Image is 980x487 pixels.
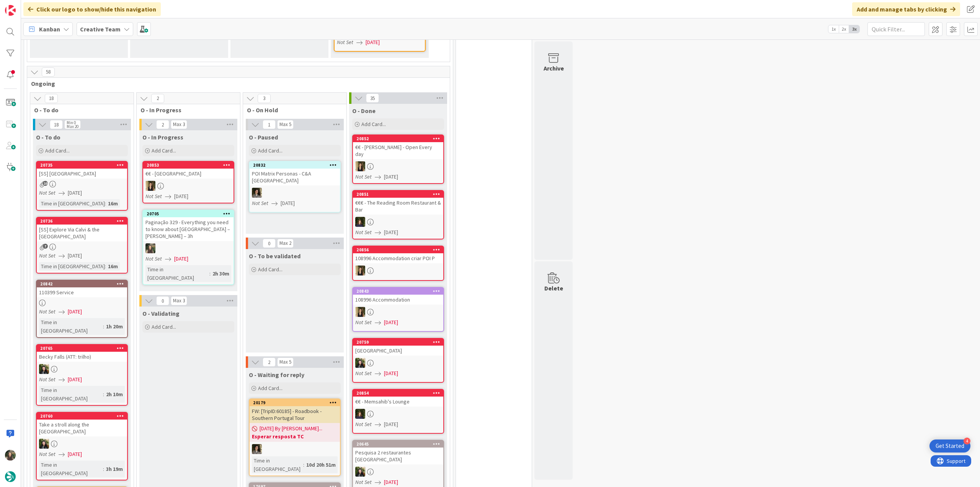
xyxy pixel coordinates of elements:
div: 20705 [143,210,234,217]
img: MC [355,409,365,419]
div: MC [353,217,443,227]
div: 20759 [356,339,443,345]
div: 16m [106,199,120,208]
span: O - Waiting for reply [249,371,304,379]
span: Ongoing [31,80,440,87]
a: 20843108996 AccommodationSPNot Set[DATE] [352,287,444,332]
a: 20854€€ - Memsahib's LoungeMCNot Set[DATE] [352,389,444,434]
div: BC [37,364,127,374]
img: BC [39,364,49,374]
i: Not Set [355,229,372,236]
span: Kanban [39,25,60,34]
i: Not Set [252,200,268,207]
span: [DATE] [384,369,398,377]
span: Add Card... [258,147,283,154]
div: 2h 30m [211,269,231,278]
span: [DATE] [384,173,398,181]
i: Not Set [355,421,372,428]
span: : [303,461,304,469]
div: 20759 [353,339,443,346]
div: 20843108996 Accommodation [353,288,443,305]
div: 20760 [37,413,127,420]
div: SP [353,266,443,275]
div: Max 3 [173,299,185,303]
span: 58 [42,67,55,77]
div: 20736[SS] Explore Via Calvi & the [GEOGRAPHIC_DATA] [37,218,127,241]
i: Not Set [355,173,372,180]
span: Add Card... [258,266,283,273]
div: Pesquisa 2 restaurantes [GEOGRAPHIC_DATA] [353,448,443,464]
div: 20765 [37,345,127,352]
i: Not Set [39,252,56,259]
div: [SS] Explore Via Calvi & the [GEOGRAPHIC_DATA] [37,225,127,241]
div: [GEOGRAPHIC_DATA] [353,346,443,356]
span: [DATE] [384,420,398,428]
span: Add Card... [361,121,386,128]
span: [DATE] [68,189,82,197]
div: 20852 [356,136,443,141]
div: 20735[SS] [GEOGRAPHIC_DATA] [37,162,127,179]
div: 20179 [250,399,340,406]
div: 20854€€ - Memsahib's Lounge [353,390,443,407]
b: Esperar resposta TC [252,433,338,440]
img: SP [355,266,365,275]
span: O - In Progress [142,133,183,141]
div: 20852 [353,135,443,142]
div: Click our logo to show/hide this navigation [23,2,161,16]
i: Not Set [39,376,56,383]
span: 3 [258,94,271,103]
div: Delete [544,284,563,293]
span: 2 [151,94,164,103]
span: [DATE] [68,308,82,316]
a: 20856108996 Accommodation criar POI PSP [352,246,444,281]
div: 20832 [250,162,340,169]
div: SP [353,307,443,317]
span: Support [16,1,35,10]
img: avatar [5,471,16,482]
i: Not Set [39,189,56,196]
div: €€ - Memsahib's Lounge [353,397,443,407]
span: [DATE] [68,252,82,260]
div: Max 2 [279,241,291,245]
div: Max 5 [279,360,291,364]
span: 0 [156,296,169,305]
span: [DATE] [384,318,398,326]
span: : [103,465,104,473]
img: SP [145,181,155,191]
div: 20854 [356,390,443,396]
div: 20765 [40,346,127,351]
div: Time in [GEOGRAPHIC_DATA] [39,386,103,403]
div: Min 0 [67,121,76,125]
div: 20735 [37,162,127,169]
div: 108996 Accommodation criar POI P [353,253,443,263]
div: Take a stroll along the [GEOGRAPHIC_DATA] [37,420,127,436]
span: O - In Progress [140,106,230,114]
i: Not Set [337,39,353,46]
span: Add Card... [45,147,70,154]
a: 20852€€ - [PERSON_NAME] - Open Every daySPNot Set[DATE] [352,134,444,184]
div: 2h 10m [104,390,125,398]
a: 20832POI Matrix Personas - C&A [GEOGRAPHIC_DATA]MSNot Set[DATE] [249,161,341,213]
i: Not Set [39,308,56,315]
div: 20832 [253,162,340,168]
span: [DATE] By [PERSON_NAME]... [260,425,322,433]
div: 20853 [143,162,234,169]
div: MS [250,444,340,454]
div: FW: [TripID:60185] - Roadbook - Southern Portugal Tour [250,406,340,423]
span: : [105,262,106,271]
img: MC [355,217,365,227]
div: 108996 Accommodation [353,295,443,305]
div: BC [37,439,127,449]
div: 20842110399 Service [37,280,127,297]
span: : [105,199,106,208]
div: 20843 [353,288,443,295]
div: 20842 [37,280,127,287]
div: POI Matrix Personas - C&A [GEOGRAPHIC_DATA] [250,169,340,185]
div: [SS] [GEOGRAPHIC_DATA] [37,169,127,179]
div: Archive [544,64,564,73]
img: SP [355,307,365,317]
div: Time in [GEOGRAPHIC_DATA] [39,262,105,271]
div: Time in [GEOGRAPHIC_DATA] [39,199,105,208]
div: 20645 [356,441,443,447]
div: Time in [GEOGRAPHIC_DATA] [252,456,303,473]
